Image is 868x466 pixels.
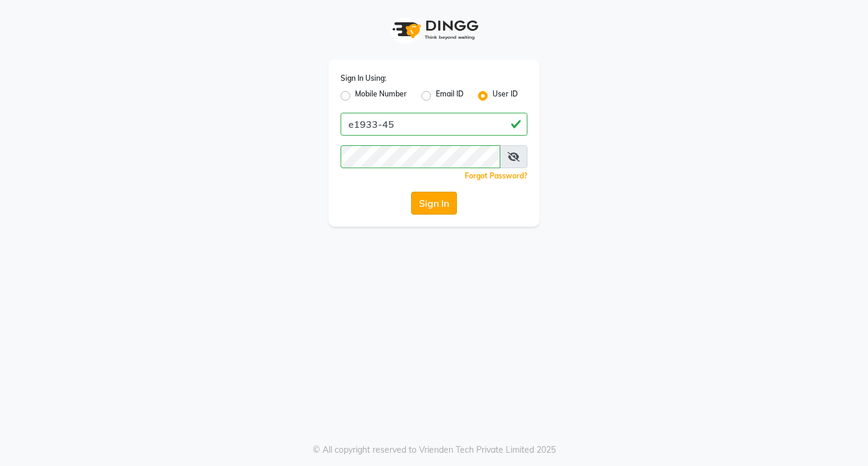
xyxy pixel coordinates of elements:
[341,73,386,84] label: Sign In Using:
[355,89,407,103] label: Mobile Number
[465,171,527,180] a: Forgot Password?
[411,192,457,215] button: Sign In
[386,12,482,48] img: logo1.svg
[341,113,527,136] input: Username
[436,89,464,103] label: Email ID
[341,145,500,168] input: Username
[492,89,518,103] label: User ID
